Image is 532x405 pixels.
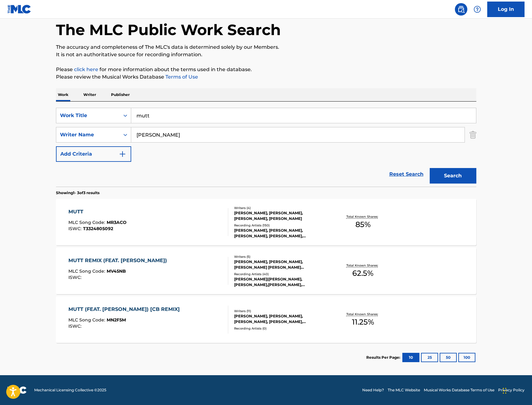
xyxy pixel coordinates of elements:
div: Writer Name [60,131,116,139]
a: click here [74,66,98,72]
span: MLC Song Code : [68,268,107,274]
span: MLC Song Code : [68,220,107,225]
img: MLC Logo [7,5,31,14]
img: 9d2ae6d4665cec9f34b9.svg [119,150,126,158]
span: MV45NB [107,268,126,274]
span: 85 % [355,219,371,230]
button: Search [430,168,476,184]
p: Total Known Shares: [346,312,380,316]
a: Musical Works Database Terms of Use [424,387,494,393]
div: [PERSON_NAME]|[PERSON_NAME], [PERSON_NAME],[PERSON_NAME], [PERSON_NAME], [PERSON_NAME], [PERSON_N... [234,276,328,288]
div: [PERSON_NAME], [PERSON_NAME], [PERSON_NAME], [PERSON_NAME] [234,210,328,221]
div: Writers ( 11 ) [234,309,328,313]
div: [PERSON_NAME], [PERSON_NAME], [PERSON_NAME], [PERSON_NAME], [PERSON_NAME] [234,228,328,239]
div: Writers ( 4 ) [234,206,328,210]
p: Publisher [109,88,132,101]
a: MUTT (FEAT. [PERSON_NAME]) [CB REMIX]MLC Song Code:MN2F5MISWC:Writers (11)[PERSON_NAME], [PERSON_... [56,296,476,343]
p: Showing 1 - 3 of 3 results [56,190,99,196]
div: Recording Artists ( 150 ) [234,223,328,228]
span: 11.25 % [352,316,374,328]
img: help [474,6,481,13]
p: Total Known Shares: [346,263,380,268]
p: Please for more information about the terms used in the database. [56,66,476,73]
button: 100 [458,353,475,362]
div: Recording Artists ( 0 ) [234,326,328,331]
img: Delete Criterion [470,127,476,143]
div: Recording Artists ( 40 ) [234,272,328,276]
a: Log In [487,2,525,17]
span: T3324805092 [83,226,113,231]
div: MUTT [68,208,127,216]
a: The MLC Website [388,387,420,393]
p: The accuracy and completeness of The MLC's data is determined solely by our Members. [56,43,476,51]
span: MLC Song Code : [68,317,107,323]
a: MUTT REMIX (FEAT. [PERSON_NAME])MLC Song Code:MV45NBISWC:Writers (5)[PERSON_NAME], [PERSON_NAME],... [56,248,476,294]
button: 25 [421,353,438,362]
h1: The MLC Public Work Search [56,20,281,39]
span: 62.5 % [352,268,373,279]
a: Public Search [455,3,467,16]
a: MUTTMLC Song Code:MR3ACOISWC:T3324805092Writers (4)[PERSON_NAME], [PERSON_NAME], [PERSON_NAME], [... [56,199,476,245]
button: 50 [440,353,457,362]
div: [PERSON_NAME], [PERSON_NAME], [PERSON_NAME] [PERSON_NAME] [PERSON_NAME], [PERSON_NAME], [PERSON_N... [234,259,328,270]
div: Drag [503,381,507,400]
span: ISWC : [68,226,83,231]
span: ISWC : [68,275,83,280]
span: MR3ACO [107,220,127,225]
div: Work Title [60,112,116,119]
iframe: Chat Widget [501,375,532,405]
p: Results Per Page: [366,355,402,360]
div: MUTT (FEAT. [PERSON_NAME]) [CB REMIX] [68,306,183,313]
p: Work [56,88,70,101]
div: Help [471,3,483,16]
div: MUTT REMIX (FEAT. [PERSON_NAME]) [68,257,170,264]
button: 10 [402,353,419,362]
a: Reset Search [386,167,427,181]
a: Privacy Policy [498,387,525,393]
form: Search Form [56,108,476,187]
p: It is not an authoritative source for recording information. [56,51,476,58]
span: Mechanical Licensing Collective © 2025 [34,387,106,393]
div: [PERSON_NAME], [PERSON_NAME], [PERSON_NAME], [PERSON_NAME], [PERSON_NAME], [PERSON_NAME], [PERSON... [234,313,328,325]
span: ISWC : [68,323,83,329]
p: Writer [81,88,98,101]
img: logo [7,386,27,394]
p: Total Known Shares: [346,214,380,219]
img: search [457,6,465,13]
a: Terms of Use [164,74,198,80]
a: Need Help? [362,387,384,393]
div: Writers ( 5 ) [234,254,328,259]
p: Please review the Musical Works Database [56,73,476,81]
span: MN2F5M [107,317,126,323]
button: Add Criteria [56,146,131,162]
